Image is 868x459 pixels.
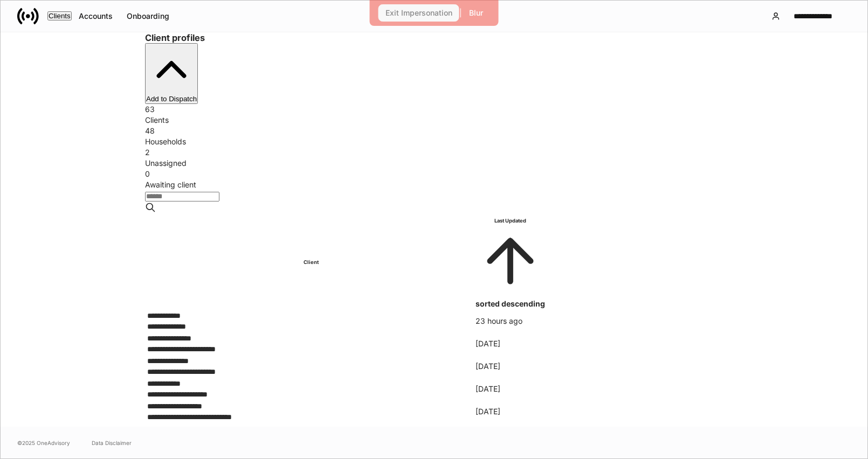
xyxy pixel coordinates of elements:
div: Unassigned [145,158,723,169]
p: 23 hours ago [476,316,545,326]
div: Blur [469,9,483,17]
span: sorted descending [476,299,545,308]
div: 48 [145,126,723,136]
div: Add to Dispatch [146,44,197,103]
div: 0 [145,169,723,179]
div: Accounts [79,12,113,20]
h3: Client profiles [145,32,723,43]
div: Households [145,136,723,147]
div: Onboarding [127,12,169,20]
h6: Client [147,257,474,268]
span: © 2025 OneAdvisory [17,439,70,447]
a: Data Disclaimer [92,439,132,447]
p: [DATE] [476,338,545,349]
div: 2 [145,147,723,158]
p: [DATE] [476,384,545,394]
h6: Last Updated [476,215,545,226]
div: Clients [49,12,71,19]
div: Clients [145,115,723,126]
p: [DATE] [476,406,545,417]
p: [DATE] [476,361,545,372]
div: 63 [145,104,723,115]
div: Exit Impersonation [385,9,452,17]
div: Awaiting client [145,179,723,190]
